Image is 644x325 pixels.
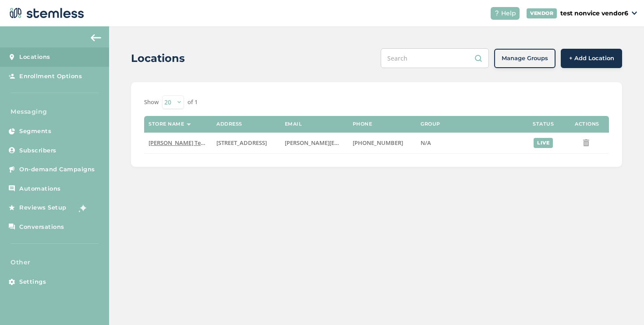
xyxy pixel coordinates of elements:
[632,11,637,15] img: icon_down-arrow-small-66adaf34.svg
[19,165,95,174] span: On-demand Campaigns
[149,139,208,147] label: Swapnil Test store
[353,121,372,127] label: Phone
[421,121,440,127] label: Group
[527,8,557,18] div: VENDOR
[494,49,556,68] button: Manage Groups
[19,184,61,193] span: Automations
[144,98,159,107] label: Show
[560,9,628,18] p: test nonvice vendor6
[494,11,499,16] img: icon-help-white-03924b79.svg
[421,139,517,147] label: N/A
[19,278,46,286] span: Settings
[19,127,51,136] span: Segments
[19,203,67,212] span: Reviews Setup
[149,139,221,147] span: [PERSON_NAME] Test store
[502,54,548,63] span: Manage Groups
[501,9,516,18] span: Help
[285,121,302,127] label: Email
[285,139,344,147] label: swapnil@stemless.co
[353,139,403,147] span: [PHONE_NUMBER]
[216,139,267,147] span: [STREET_ADDRESS]
[216,121,242,127] label: Address
[216,139,276,147] label: 5241 Center Boulevard
[285,139,425,147] span: [PERSON_NAME][EMAIL_ADDRESS][DOMAIN_NAME]
[7,4,84,22] img: logo-dark-0685b13c.svg
[600,283,644,325] iframe: Chat Widget
[188,98,198,107] label: of 1
[149,121,184,127] label: Store name
[19,223,64,231] span: Conversations
[381,48,489,68] input: Search
[534,138,553,148] div: live
[91,34,101,41] img: icon-arrow-back-accent-c549486e.svg
[19,72,82,81] span: Enrollment Options
[19,53,50,61] span: Locations
[19,146,57,155] span: Subscribers
[561,49,622,68] button: + Add Location
[353,139,412,147] label: (503) 332-4545
[533,121,554,127] label: Status
[569,54,614,63] span: + Add Location
[565,116,609,133] th: Actions
[131,51,185,66] h2: Locations
[187,123,191,126] img: icon-sort-1e1d7615.svg
[73,199,91,217] img: glitter-stars-b7820f95.gif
